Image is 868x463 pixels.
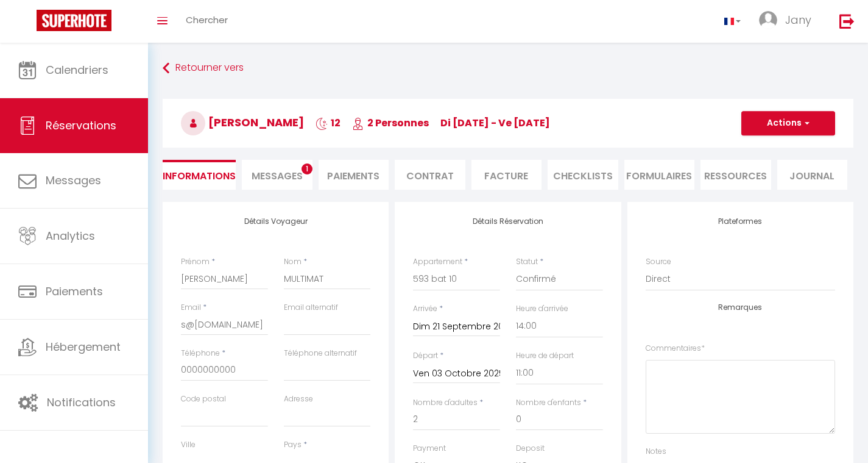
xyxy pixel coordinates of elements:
h4: Détails Réservation [413,217,602,226]
span: 1 [302,163,312,174]
h4: Plateformes [646,217,835,226]
label: Nombre d'adultes [413,397,478,409]
span: Messages [252,169,303,183]
span: Jany [785,12,811,27]
img: logout [839,13,855,29]
span: 12 [316,116,340,130]
li: Ressources [700,160,771,190]
li: Facture [471,160,542,190]
label: Source [646,256,671,268]
label: Email [181,302,201,314]
label: Payment [413,443,446,454]
span: Réservations [46,118,116,133]
label: Prénom [181,256,210,268]
span: Hébergement [46,339,121,354]
label: Départ [413,350,438,362]
h4: Remarques [646,303,835,312]
label: Nombre d'enfants [516,397,581,409]
label: Appartement [413,256,462,268]
label: Ville [181,439,196,451]
label: Notes [646,446,666,458]
label: Adresse [284,393,313,405]
label: Deposit [516,443,545,454]
li: FORMULAIRES [624,160,695,190]
label: Email alternatif [284,302,338,314]
label: Nom [284,256,302,268]
li: Contrat [395,160,465,190]
li: Journal [777,160,848,190]
img: Super Booking [37,10,111,31]
span: Chercher [186,13,228,26]
label: Arrivée [413,303,437,315]
label: Heure de départ [516,350,574,362]
span: Notifications [47,395,116,410]
button: Actions [741,111,835,135]
span: di [DATE] - ve [DATE] [440,116,550,130]
label: Téléphone [181,348,220,359]
img: ... [759,11,777,29]
a: Retourner vers [163,57,853,79]
span: Paiements [46,284,103,299]
span: Calendriers [46,62,108,77]
label: Heure d'arrivée [516,303,568,315]
span: [PERSON_NAME] [181,115,304,130]
span: 2 Personnes [352,116,429,130]
li: Informations [163,160,236,190]
label: Statut [516,256,538,268]
li: CHECKLISTS [548,160,618,190]
label: Code postal [181,393,226,405]
label: Téléphone alternatif [284,348,357,359]
li: Paiements [319,160,389,190]
span: Messages [46,173,101,188]
h4: Détails Voyageur [181,217,370,226]
span: Analytics [46,228,95,243]
label: Commentaires [646,343,705,354]
label: Pays [284,439,302,451]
